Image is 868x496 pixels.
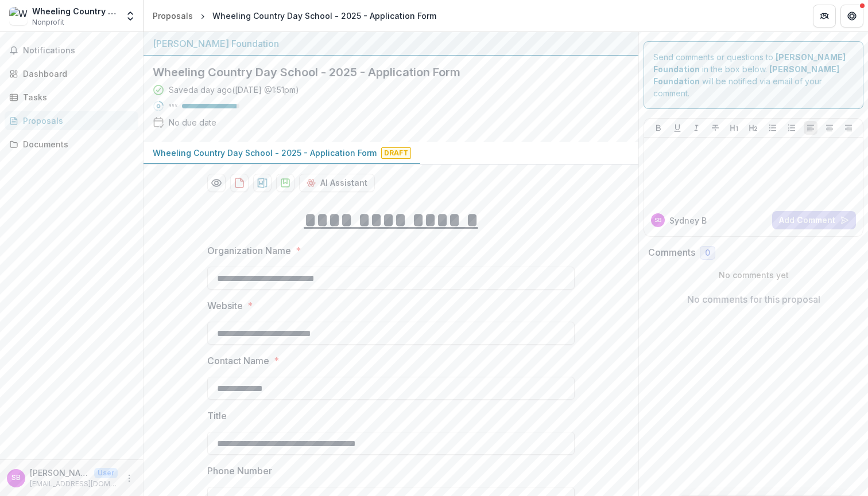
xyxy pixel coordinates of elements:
div: Sydney Burkle [11,474,21,482]
button: Notifications [5,41,138,60]
a: Proposals [5,111,138,130]
button: Bold [652,121,665,135]
div: Wheeling Country Day School - 2025 - Application Form [212,10,436,22]
button: Ordered List [785,121,799,135]
div: Saved a day ago ( [DATE] @ 1:51pm ) [169,84,299,96]
p: Website [207,299,243,313]
div: Send comments or questions to in the box below. will be notified via email of your comment. [644,41,863,109]
a: Tasks [5,88,138,107]
p: No comments for this proposal [687,292,820,306]
button: Preview e7234758-381b-4b70-9a2b-f88056ed80bd-0.pdf [207,174,226,192]
span: 0 [705,248,710,258]
p: User [94,468,118,478]
a: Proposals [148,7,197,24]
button: download-proposal [253,174,272,192]
div: Dashboard [23,68,129,80]
button: Align Center [823,121,836,135]
p: Wheeling Country Day School - 2025 - Application Form [153,147,377,159]
div: Proposals [23,115,129,127]
h2: Wheeling Country Day School - 2025 - Application Form [153,65,611,79]
div: [PERSON_NAME] Foundation [153,37,629,50]
span: Draft [381,147,411,159]
button: Bullet List [766,121,780,135]
p: 95 % [169,102,177,110]
p: Phone Number [207,464,272,478]
a: Dashboard [5,64,138,83]
p: No comments yet [648,269,859,281]
div: Sydney Burkle [654,217,661,223]
button: Partners [813,5,836,28]
button: Open entity switcher [122,5,138,28]
div: No due date [169,116,216,128]
div: Proposals [153,10,193,22]
button: Align Left [804,121,817,135]
button: Italicize [689,121,703,135]
div: Wheeling Country Day School [32,5,118,17]
button: Heading 2 [746,121,760,135]
p: Sydney B [669,214,707,226]
a: Documents [5,135,138,154]
button: More [122,471,136,485]
button: Heading 1 [727,121,741,135]
span: Nonprofit [32,17,64,28]
div: Tasks [23,91,129,103]
p: Organization Name [207,244,291,257]
button: download-proposal [276,174,294,192]
p: Contact Name [207,354,269,368]
button: Strike [708,121,722,135]
button: Align Right [842,121,855,135]
button: Get Help [840,5,863,28]
p: [PERSON_NAME] [30,467,90,479]
button: Add Comment [772,211,856,229]
h2: Comments [648,247,695,258]
p: [EMAIL_ADDRESS][DOMAIN_NAME] [30,479,118,489]
button: AI Assistant [299,174,375,192]
img: Wheeling Country Day School [9,7,28,25]
div: Documents [23,138,129,150]
button: download-proposal [230,174,249,192]
button: Underline [671,121,684,135]
span: Notifications [23,46,134,56]
p: Title [207,409,227,423]
nav: breadcrumb [148,7,441,24]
